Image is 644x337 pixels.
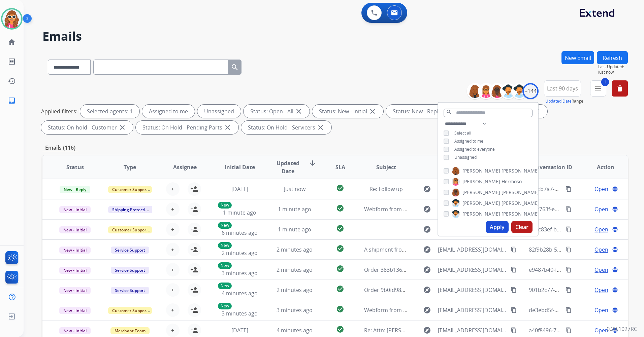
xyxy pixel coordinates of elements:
[529,266,632,273] span: e9487b40-fd07-4920-9aa8-35800e641456
[277,266,313,273] span: 2 minutes ago
[273,159,303,175] span: Updated Date
[502,189,539,196] span: [PERSON_NAME]
[59,327,91,334] span: New - Initial
[171,326,174,334] span: +
[335,163,345,171] span: SLA
[8,58,16,66] mat-icon: list_alt
[364,306,517,314] span: Webform from [EMAIL_ADDRESS][DOMAIN_NAME] on [DATE]
[8,77,16,85] mat-icon: history
[454,146,495,152] span: Assigned to everyone
[364,266,482,273] span: Order 383b1361-fcd1-44b9-9dbb-1cce7ff3569a
[278,205,311,213] span: 1 minute ago
[277,246,313,253] span: 2 minutes ago
[462,200,500,207] span: [PERSON_NAME]
[312,105,383,118] div: Status: New - Initial
[222,249,258,257] span: 2 minutes ago
[566,307,572,313] mat-icon: content_copy
[566,287,572,293] mat-icon: content_copy
[446,109,452,115] mat-icon: search
[317,123,325,132] mat-icon: close
[59,267,91,274] span: New - Initial
[80,105,139,118] div: Selected agents: 1
[111,267,149,274] span: Service Support
[423,326,431,334] mat-icon: explore
[190,205,198,213] mat-icon: person_add
[544,80,581,97] button: Last 90 days
[511,307,517,313] mat-icon: content_copy
[438,326,507,334] span: [EMAIL_ADDRESS][DOMAIN_NAME]
[561,51,594,64] button: New Email
[124,163,136,171] span: Type
[612,267,618,273] mat-icon: language
[522,83,539,99] div: +144
[166,324,180,337] button: +
[336,325,344,333] mat-icon: check_circle
[142,105,195,118] div: Assigned to me
[336,265,344,273] mat-icon: check_circle
[598,70,628,75] span: Just now
[197,105,241,118] div: Unassigned
[462,189,500,196] span: [PERSON_NAME]
[462,211,500,217] span: [PERSON_NAME]
[225,163,255,171] span: Initial Date
[222,229,258,236] span: 6 minutes ago
[594,326,608,334] span: Open
[224,123,232,132] mat-icon: close
[284,185,305,193] span: Just now
[277,327,313,334] span: 4 minutes ago
[218,242,232,249] p: New
[336,245,344,253] mat-icon: check_circle
[612,247,618,253] mat-icon: language
[529,286,633,294] span: 901b2c77-b5f6-4ba0-8ca5-b9d91e9d0bb2
[166,263,180,276] button: +
[511,221,533,233] button: Clear
[171,246,174,254] span: +
[295,107,303,115] mat-icon: close
[59,247,91,254] span: New - Initial
[438,266,507,274] span: [EMAIL_ADDRESS][DOMAIN_NAME]
[171,286,174,294] span: +
[594,225,608,233] span: Open
[529,327,633,334] span: a40f8496-79de-4cb0-a16d-a7e0233ebd65
[594,266,608,274] span: Open
[222,310,258,317] span: 3 minutes ago
[454,138,483,144] span: Assigned to me
[502,200,539,207] span: [PERSON_NAME]
[336,285,344,293] mat-icon: check_circle
[59,226,91,233] span: New - Initial
[218,202,232,209] p: New
[438,286,507,294] span: [EMAIL_ADDRESS][DOMAIN_NAME]
[566,186,572,192] mat-icon: content_copy
[462,167,500,174] span: [PERSON_NAME]
[336,184,344,192] mat-icon: check_circle
[612,206,618,212] mat-icon: language
[529,306,631,314] span: de3ebd5f-06e5-4948-b84f-8e41cc326e9d
[59,206,91,213] span: New - Initial
[594,246,608,254] span: Open
[218,303,232,309] p: New
[364,205,517,213] span: Webform from [EMAIL_ADDRESS][DOMAIN_NAME] on [DATE]
[566,206,572,212] mat-icon: content_copy
[547,87,578,90] span: Last 90 days
[594,205,608,213] span: Open
[594,185,608,193] span: Open
[166,182,180,196] button: +
[278,226,311,233] span: 1 minute ago
[573,155,628,179] th: Action
[529,163,572,171] span: Conversation ID
[190,185,198,193] mat-icon: person_add
[244,105,310,118] div: Status: Open - All
[222,290,258,297] span: 4 minutes ago
[545,99,572,104] button: Updated Date
[423,185,431,193] mat-icon: explore
[190,306,198,314] mat-icon: person_add
[190,286,198,294] mat-icon: person_add
[41,121,133,134] div: Status: On-hold - Customer
[486,221,509,233] button: Apply
[545,98,583,104] span: Range
[223,209,256,216] span: 1 minute ago
[423,286,431,294] mat-icon: explore
[218,262,232,269] p: New
[616,84,624,92] mat-icon: delete
[231,327,248,334] span: [DATE]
